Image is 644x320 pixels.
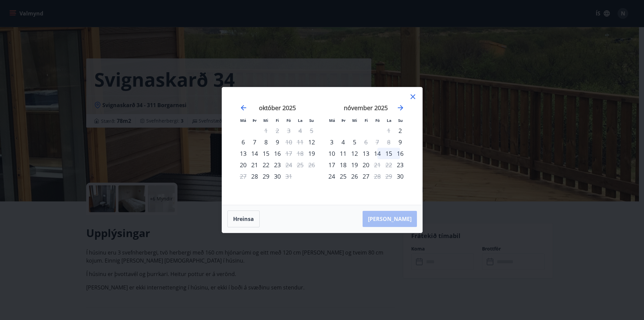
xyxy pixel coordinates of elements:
[383,125,394,136] td: Not available. laugardagur, 1. nóvember 2025
[326,159,337,171] div: 17
[372,148,383,159] td: Choose föstudagur, 14. nóvember 2025 as your check-in date. It’s available.
[383,148,394,159] div: 15
[272,159,283,171] td: Choose fimmtudagur, 23. október 2025 as your check-in date. It’s available.
[326,171,337,182] div: 24
[283,148,294,159] td: Not available. föstudagur, 17. október 2025
[326,159,337,171] td: Choose mánudagur, 17. nóvember 2025 as your check-in date. It’s available.
[360,148,372,159] td: Choose fimmtudagur, 13. nóvember 2025 as your check-in date. It’s available.
[249,159,260,171] div: 21
[237,148,249,159] td: Choose mánudagur, 13. október 2025 as your check-in date. It’s available.
[260,171,272,182] div: 29
[349,148,360,159] td: Choose miðvikudagur, 12. nóvember 2025 as your check-in date. It’s available.
[272,136,283,148] div: 9
[237,159,249,171] td: Choose mánudagur, 20. október 2025 as your check-in date. It’s available.
[383,159,394,171] td: Not available. laugardagur, 22. nóvember 2025
[394,125,406,136] div: Aðeins innritun í boði
[283,148,294,159] div: Aðeins útritun í boði
[372,148,383,159] div: 14
[237,159,249,171] div: 20
[260,136,272,148] td: Choose miðvikudagur, 8. október 2025 as your check-in date. It’s available.
[398,118,403,123] small: Su
[365,118,368,123] small: Fi
[283,136,294,148] div: Aðeins útritun í boði
[349,171,360,182] td: Choose miðvikudagur, 26. nóvember 2025 as your check-in date. It’s available.
[306,125,317,136] td: Not available. sunnudagur, 5. október 2025
[360,171,372,182] td: Choose fimmtudagur, 27. nóvember 2025 as your check-in date. It’s available.
[259,104,296,112] strong: október 2025
[337,148,349,159] div: 11
[337,171,349,182] div: 25
[306,136,317,148] div: Aðeins innritun í boði
[360,159,372,171] td: Choose fimmtudagur, 20. nóvember 2025 as your check-in date. It’s available.
[283,125,294,136] td: Not available. föstudagur, 3. október 2025
[394,159,406,171] td: Choose sunnudagur, 23. nóvember 2025 as your check-in date. It’s available.
[294,136,306,148] td: Not available. laugardagur, 11. október 2025
[349,136,360,148] td: Choose miðvikudagur, 5. nóvember 2025 as your check-in date. It’s available.
[394,136,406,148] td: Choose sunnudagur, 9. nóvember 2025 as your check-in date. It’s available.
[372,171,383,182] td: Not available. föstudagur, 28. nóvember 2025
[283,171,294,182] td: Not available. föstudagur, 31. október 2025
[326,136,337,148] td: Choose mánudagur, 3. nóvember 2025 as your check-in date. It’s available.
[249,171,260,182] td: Choose þriðjudagur, 28. október 2025 as your check-in date. It’s available.
[260,159,272,171] td: Choose miðvikudagur, 22. október 2025 as your check-in date. It’s available.
[306,148,317,159] div: Aðeins innritun í boði
[337,148,349,159] td: Choose þriðjudagur, 11. nóvember 2025 as your check-in date. It’s available.
[337,136,349,148] div: 4
[394,148,406,159] div: 16
[294,125,306,136] td: Not available. laugardagur, 4. október 2025
[240,118,246,123] small: Má
[230,95,414,197] div: Calendar
[396,104,405,112] div: Move forward to switch to the next month.
[341,118,345,123] small: Þr
[394,171,406,182] div: Aðeins innritun í boði
[249,171,260,182] div: Aðeins innritun í boði
[383,136,394,148] td: Not available. laugardagur, 8. nóvember 2025
[253,118,257,123] small: Þr
[360,136,372,148] td: Not available. fimmtudagur, 6. nóvember 2025
[298,118,303,123] small: La
[394,136,406,148] div: Aðeins innritun í boði
[237,136,249,148] div: Aðeins innritun í boði
[306,136,317,148] td: Choose sunnudagur, 12. október 2025 as your check-in date. It’s available.
[352,118,357,123] small: Mi
[249,148,260,159] div: 14
[272,136,283,148] td: Choose fimmtudagur, 9. október 2025 as your check-in date. It’s available.
[349,159,360,171] td: Choose miðvikudagur, 19. nóvember 2025 as your check-in date. It’s available.
[306,159,317,171] td: Not available. sunnudagur, 26. október 2025
[337,171,349,182] td: Choose þriðjudagur, 25. nóvember 2025 as your check-in date. It’s available.
[349,136,360,148] div: 5
[375,118,380,123] small: Fö
[383,148,394,159] td: Choose laugardagur, 15. nóvember 2025 as your check-in date. It’s available.
[329,118,335,123] small: Má
[272,148,283,159] td: Choose fimmtudagur, 16. október 2025 as your check-in date. It’s available.
[349,148,360,159] div: 12
[372,159,383,171] div: Aðeins útritun í boði
[260,148,272,159] td: Choose miðvikudagur, 15. október 2025 as your check-in date. It’s available.
[326,148,337,159] div: 10
[394,125,406,136] td: Choose sunnudagur, 2. nóvember 2025 as your check-in date. It’s available.
[260,159,272,171] div: 22
[326,136,337,148] div: 3
[360,136,372,148] div: Aðeins útritun í boði
[260,136,272,148] div: 8
[272,148,283,159] div: 16
[286,118,291,123] small: Fö
[344,104,388,112] strong: nóvember 2025
[360,159,372,171] div: 20
[337,136,349,148] td: Choose þriðjudagur, 4. nóvember 2025 as your check-in date. It’s available.
[239,104,248,112] div: Move backward to switch to the previous month.
[337,159,349,171] div: 18
[260,171,272,182] td: Choose miðvikudagur, 29. október 2025 as your check-in date. It’s available.
[283,136,294,148] td: Not available. föstudagur, 10. október 2025
[249,136,260,148] td: Choose þriðjudagur, 7. október 2025 as your check-in date. It’s available.
[263,118,268,123] small: Mi
[272,125,283,136] td: Not available. fimmtudagur, 2. október 2025
[272,171,283,182] div: 30
[294,148,306,159] td: Not available. laugardagur, 18. október 2025
[260,125,272,136] td: Not available. miðvikudagur, 1. október 2025
[326,148,337,159] td: Choose mánudagur, 10. nóvember 2025 as your check-in date. It’s available.
[283,171,294,182] div: Aðeins útritun í boði
[237,171,249,182] td: Not available. mánudagur, 27. október 2025
[372,159,383,171] td: Not available. föstudagur, 21. nóvember 2025
[260,148,272,159] div: 15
